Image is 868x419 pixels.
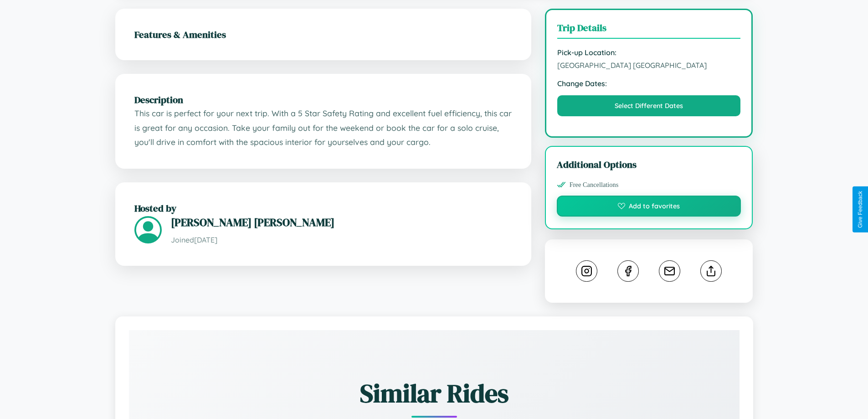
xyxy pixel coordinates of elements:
[557,196,741,217] button: Add to favorites
[557,95,741,116] button: Select Different Dates
[557,79,741,88] strong: Change Dates:
[557,21,741,39] h3: Trip Details
[134,106,512,150] p: This car is perfect for your next trip. With a 5 Star Safety Rating and excellent fuel efficiency...
[134,93,512,106] h2: Description
[557,158,741,171] h3: Additional Options
[171,233,512,247] p: Joined [DATE]
[557,48,741,57] strong: Pick-up Location:
[134,202,512,215] h2: Hosted by
[161,376,708,411] h2: Similar Rides
[557,61,741,70] span: [GEOGRAPHIC_DATA] [GEOGRAPHIC_DATA]
[171,215,512,230] h3: [PERSON_NAME] [PERSON_NAME]
[570,181,619,189] span: Free Cancellations
[134,28,512,41] h2: Features & Amenities
[857,191,863,228] div: Give Feedback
